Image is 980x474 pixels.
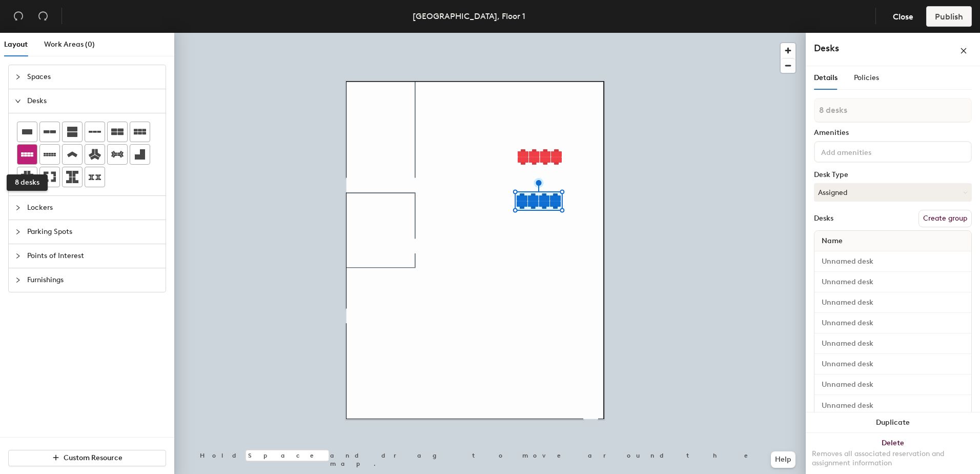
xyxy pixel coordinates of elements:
[8,450,166,466] button: Custom Resource
[4,40,28,49] span: Layout
[15,74,21,80] span: collapsed
[64,453,122,462] span: Custom Resource
[812,449,974,468] div: Removes all associated reservation and assignment information
[27,268,159,292] span: Furnishings
[27,65,159,89] span: Spaces
[15,205,21,211] span: collapsed
[15,277,21,283] span: collapsed
[33,6,53,27] button: Redo (⌘ + ⇧ + Z)
[17,144,37,165] button: 8 desks
[918,210,972,227] button: Create group
[816,232,848,250] span: Name
[960,47,967,54] span: close
[15,253,21,259] span: collapsed
[27,89,159,113] span: Desks
[816,295,969,310] input: Unnamed desk
[816,398,969,412] input: Unnamed desk
[926,6,972,27] button: Publish
[814,214,833,223] div: Desks
[816,316,969,330] input: Unnamed desk
[806,412,980,433] button: Duplicate
[15,229,21,235] span: collapsed
[816,357,969,371] input: Unnamed desk
[13,11,24,21] span: undo
[816,275,969,289] input: Unnamed desk
[814,183,972,202] button: Assigned
[44,40,95,49] span: Work Areas (0)
[8,6,29,27] button: Undo (⌘ + Z)
[27,220,159,244] span: Parking Spots
[814,129,972,137] div: Amenities
[413,10,525,23] div: [GEOGRAPHIC_DATA], Floor 1
[814,73,838,82] span: Details
[816,378,969,392] input: Unnamed desk
[771,451,795,468] button: Help
[15,98,21,104] span: expanded
[816,254,969,269] input: Unnamed desk
[854,73,879,82] span: Policies
[27,196,159,220] span: Lockers
[27,244,159,268] span: Points of Interest
[893,12,913,22] span: Close
[884,6,922,27] button: Close
[814,171,972,179] div: Desk Type
[814,42,927,55] h4: Desks
[816,337,969,351] input: Unnamed desk
[819,145,911,157] input: Add amenities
